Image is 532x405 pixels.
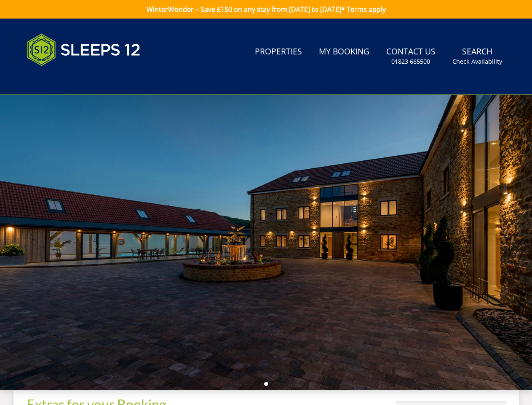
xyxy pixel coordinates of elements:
a: SearchCheck Availability [449,43,505,70]
small: 01823 665500 [391,57,430,66]
img: Sleeps 12 [27,29,141,71]
a: My Booking [315,43,373,62]
a: Contact Us01823 665500 [383,43,439,70]
small: Check Availability [452,57,502,66]
a: Properties [251,43,305,62]
iframe: Customer reviews powered by Trustpilot [23,76,111,83]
